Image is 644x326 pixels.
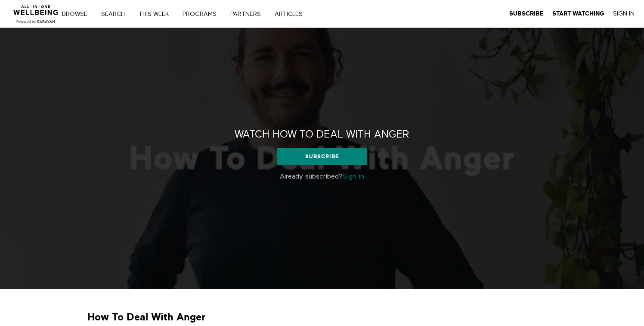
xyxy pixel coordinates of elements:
strong: Start Watching [552,10,604,17]
a: PROGRAMS [180,11,226,17]
a: Browse [59,11,96,17]
a: THIS WEEK [136,11,178,17]
a: Sign In [613,10,635,18]
a: Subscribe [277,148,368,165]
h2: Watch How To Deal With Anger [235,128,409,141]
a: PARTNERS [227,11,270,17]
a: Subscribe [509,10,544,18]
a: Search [98,11,134,17]
strong: How To Deal With Anger [87,310,205,324]
p: Already subscribed? [228,172,417,182]
a: Start Watching [552,10,604,18]
nav: Primary [68,9,320,18]
strong: Subscribe [509,10,544,17]
a: ARTICLES [272,11,312,17]
a: Sign in [343,173,364,180]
